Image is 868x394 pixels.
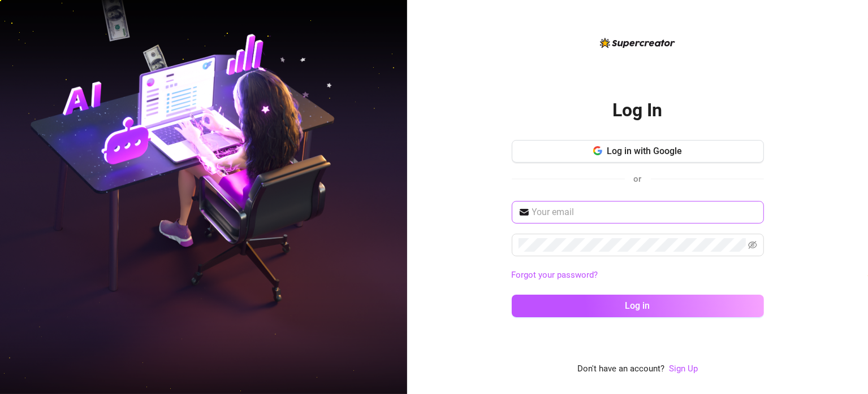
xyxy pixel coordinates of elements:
[748,240,757,249] span: eye-invisible
[512,295,764,317] button: Log in
[600,38,675,48] img: logo-BBDzfeDw.svg
[607,146,682,156] span: Log in with Google
[512,140,764,163] button: Log in with Google
[613,99,663,122] h2: Log In
[625,300,650,311] span: Log in
[634,174,642,184] span: or
[669,362,698,376] a: Sign Up
[532,205,757,219] input: Your email
[512,270,598,280] a: Forgot your password?
[577,362,664,376] span: Don't have an account?
[669,364,698,374] a: Sign Up
[512,269,764,282] a: Forgot your password?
